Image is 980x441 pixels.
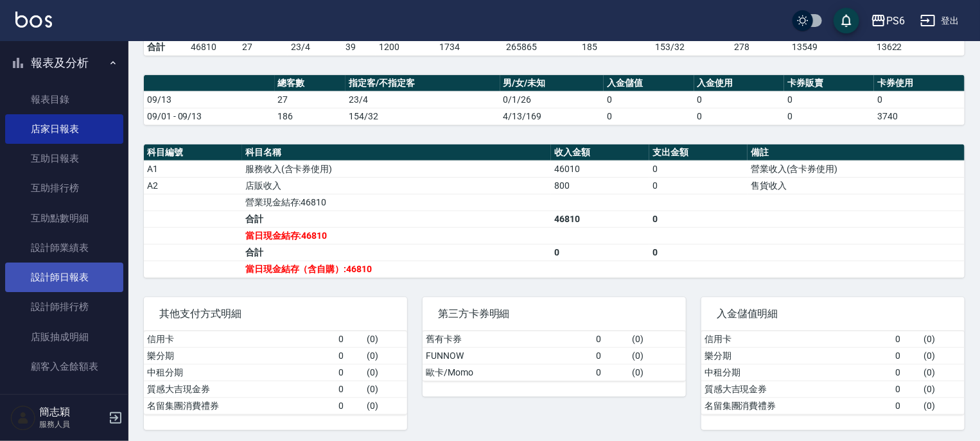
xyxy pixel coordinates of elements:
td: 售貨收入 [748,177,965,194]
td: 0 [593,364,629,381]
a: 設計師排行榜 [5,292,123,322]
th: 入金使用 [694,75,784,92]
td: 0 [893,397,921,414]
table: a dense table [144,331,407,415]
td: ( 0 ) [363,347,407,364]
img: Logo [15,12,52,28]
td: 服務收入(含卡券使用) [242,160,551,177]
td: 0 [335,347,363,364]
td: 0 [335,397,363,414]
td: 0 [649,244,748,261]
td: 中租分期 [144,364,335,381]
td: 278 [731,39,789,55]
td: 0 [649,177,748,194]
th: 入金儲值 [604,75,694,92]
td: 0 [335,331,363,348]
td: 185 [579,39,652,55]
table: a dense table [144,75,965,125]
td: ( 0 ) [921,381,965,397]
td: 0 [593,347,629,364]
td: 46810 [551,211,649,227]
td: 09/01 - 09/13 [144,108,275,125]
td: 信用卡 [144,331,335,348]
td: 27 [239,39,288,55]
td: A2 [144,177,242,194]
td: 0 [335,364,363,381]
td: 27 [275,91,346,108]
td: 0 [784,91,874,108]
td: 0 [335,381,363,397]
th: 卡券販賣 [784,75,874,92]
td: 信用卡 [701,331,893,348]
img: Person [10,405,36,431]
div: PS6 [886,13,905,29]
td: 0 [893,347,921,364]
th: 收入金額 [551,144,649,161]
td: 13549 [789,39,873,55]
td: 當日現金結存（含自購）:46810 [242,261,551,277]
td: ( 0 ) [363,397,407,414]
td: 舊有卡券 [423,331,593,348]
span: 其他支付方式明細 [159,307,392,320]
th: 科目編號 [144,144,242,161]
td: ( 0 ) [921,347,965,364]
a: 互助日報表 [5,144,123,173]
button: PS6 [866,8,910,34]
td: 名留集團消費禮券 [144,397,335,414]
td: 46010 [551,160,649,177]
td: 153/32 [652,39,731,55]
span: 入金儲值明細 [717,307,949,320]
td: ( 0 ) [921,397,965,414]
td: 1734 [436,39,503,55]
td: 23/4 [288,39,342,55]
td: ( 0 ) [629,364,686,381]
td: 265865 [503,39,579,55]
td: 0 [649,211,748,227]
td: 0 [893,331,921,348]
span: 第三方卡券明細 [438,307,670,320]
table: a dense table [144,144,965,278]
td: 1200 [376,39,436,55]
td: 合計 [242,211,551,227]
td: ( 0 ) [363,331,407,348]
th: 備註 [748,144,965,161]
button: save [834,8,859,33]
a: 報表目錄 [5,85,123,114]
th: 科目名稱 [242,144,551,161]
td: 0 [694,91,784,108]
button: 報表及分析 [5,46,123,80]
td: 39 [342,39,376,55]
button: 客戶管理 [5,386,123,420]
td: 09/13 [144,91,275,108]
td: 合計 [144,39,188,55]
td: 13622 [873,39,965,55]
td: 0 [893,381,921,397]
a: 互助點數明細 [5,203,123,233]
a: 店販抽成明細 [5,322,123,352]
td: 合計 [242,244,551,261]
td: ( 0 ) [363,381,407,397]
td: ( 0 ) [629,347,686,364]
td: 0 [694,108,784,125]
td: 23/4 [346,91,500,108]
td: 0 [593,331,629,348]
td: ( 0 ) [629,331,686,348]
th: 支出金額 [649,144,748,161]
td: 質感大吉現金券 [144,381,335,397]
a: 互助排行榜 [5,173,123,203]
th: 總客數 [275,75,346,92]
td: A1 [144,160,242,177]
td: 中租分期 [701,364,893,381]
td: 0 [604,108,694,125]
a: 店家日報表 [5,114,123,144]
td: 0 [874,91,965,108]
td: 0 [551,244,649,261]
p: 服務人員 [39,419,105,430]
button: 登出 [915,9,965,33]
td: 0 [784,108,874,125]
a: 設計師業績表 [5,233,123,263]
td: FUNNOW [423,347,593,364]
td: 歐卡/Momo [423,364,593,381]
td: 樂分期 [701,347,893,364]
h5: 簡志穎 [39,406,105,419]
